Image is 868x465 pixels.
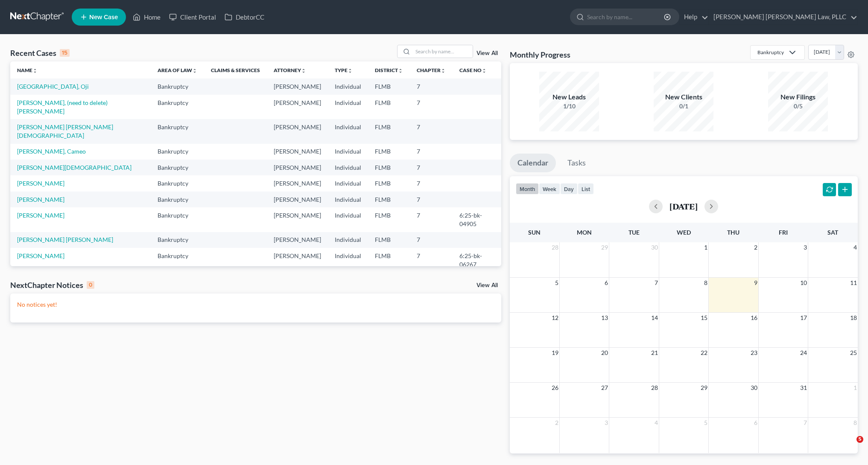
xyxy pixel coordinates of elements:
a: Case Nounfold_more [459,67,487,73]
span: 3 [604,418,609,428]
span: Mon [577,229,592,236]
td: FLMB [368,175,410,191]
td: FLMB [368,95,410,119]
td: Individual [328,175,368,191]
span: 28 [551,242,559,253]
td: Bankruptcy [151,248,204,272]
td: Individual [328,232,368,248]
a: Calendar [510,154,556,172]
td: Individual [328,95,368,119]
td: 7 [410,175,453,191]
td: [PERSON_NAME] [267,95,328,119]
div: Recent Cases [10,48,70,58]
td: FLMB [368,248,410,272]
i: unfold_more [441,68,446,73]
div: Bankruptcy [757,49,784,56]
span: Wed [677,229,691,236]
span: 16 [750,313,758,323]
a: Home [129,9,165,25]
span: 20 [600,348,609,358]
a: Districtunfold_more [375,67,403,73]
button: day [560,183,578,195]
td: [PERSON_NAME] [267,144,328,160]
th: Claims & Services [204,61,267,78]
td: 6:25-bk-04905 [453,207,501,232]
td: Bankruptcy [151,207,204,232]
span: 7 [803,418,808,428]
h2: [DATE] [669,202,698,211]
div: New Leads [539,92,599,102]
td: FLMB [368,232,410,248]
a: Area of Lawunfold_more [158,67,197,73]
td: 6:25-bk-06267 [453,248,501,272]
span: 4 [654,418,659,428]
td: 7 [410,207,453,232]
span: 17 [799,313,808,323]
span: 5 [703,418,708,428]
span: 5 [856,436,863,443]
td: [PERSON_NAME] [267,175,328,191]
td: FLMB [368,119,410,143]
div: 0/1 [654,102,713,110]
td: 7 [410,119,453,143]
i: unfold_more [398,68,403,73]
a: [PERSON_NAME] [17,196,64,203]
td: Bankruptcy [151,192,204,207]
div: 0 [87,281,94,289]
h3: Monthly Progress [510,49,570,60]
span: 26 [551,383,559,393]
span: 9 [753,278,758,288]
a: View All [476,50,498,56]
span: 21 [650,348,659,358]
td: 7 [410,232,453,248]
td: Bankruptcy [151,144,204,160]
span: 12 [551,313,559,323]
td: [PERSON_NAME] [267,160,328,175]
td: [PERSON_NAME] [267,207,328,232]
span: 8 [853,418,858,428]
span: 31 [799,383,808,393]
a: [PERSON_NAME], Cameo [17,148,86,155]
span: Thu [727,229,739,236]
div: NextChapter Notices [10,280,94,290]
td: FLMB [368,78,410,94]
span: 5 [554,278,559,288]
a: [GEOGRAPHIC_DATA], Oji [17,83,89,90]
a: Nameunfold_more [17,67,38,73]
div: 15 [60,49,70,57]
td: [PERSON_NAME] [267,232,328,248]
td: [PERSON_NAME] [267,78,328,94]
td: 7 [410,160,453,175]
div: New Filings [768,92,828,102]
i: unfold_more [32,68,38,73]
td: Individual [328,144,368,160]
a: Help [680,9,708,25]
button: list [578,183,594,195]
a: Chapterunfold_more [417,67,446,73]
span: 6 [753,418,758,428]
td: Individual [328,192,368,207]
a: DebtorCC [220,9,269,25]
a: Tasks [560,154,593,172]
span: 15 [700,313,708,323]
span: 27 [600,383,609,393]
td: Bankruptcy [151,78,204,94]
td: FLMB [368,160,410,175]
i: unfold_more [482,68,487,73]
td: [PERSON_NAME] [267,119,328,143]
td: 7 [410,95,453,119]
span: 30 [650,242,659,253]
input: Search by name... [413,45,473,58]
span: 14 [650,313,659,323]
span: 29 [700,383,708,393]
td: Individual [328,78,368,94]
span: 24 [799,348,808,358]
a: [PERSON_NAME] [17,212,64,219]
div: New Clients [654,92,713,102]
td: Bankruptcy [151,160,204,175]
td: Individual [328,207,368,232]
span: Sat [827,229,838,236]
td: Bankruptcy [151,232,204,248]
i: unfold_more [301,68,306,73]
span: Fri [779,229,788,236]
